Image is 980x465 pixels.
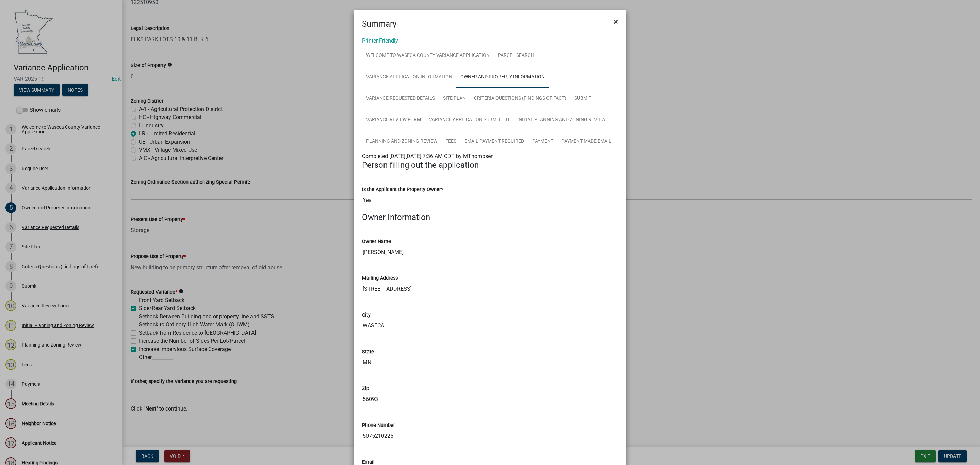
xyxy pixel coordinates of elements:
a: Fees [441,131,460,153]
button: Close [608,12,623,31]
label: Email [362,460,375,465]
h4: Owner Information [362,212,618,222]
a: Variance Review Form [362,109,425,131]
a: Printer Friendly [362,37,398,44]
span: Completed [DATE][DATE] 7:36 AM CDT by MThompsen [362,153,494,159]
a: Parcel search [494,45,538,67]
h4: Person filling out the application [362,160,618,170]
a: Variance Requested Details [362,88,439,110]
label: Owner Name [362,239,391,244]
a: Initial Planning and Zoning Review [513,109,609,131]
a: Submit [570,88,595,110]
a: Email Payment Required [460,131,528,153]
a: Owner and Property Information [456,66,549,88]
label: Phone Number [362,423,395,428]
label: City [362,313,371,318]
a: Variance Application Submitted [425,109,513,131]
a: Welcome to Waseca County Variance Application [362,45,494,67]
a: Planning and Zoning Review [362,131,441,153]
a: Criteria Questions (Findings of Fact) [470,88,570,110]
span: × [614,17,618,27]
label: State [362,350,374,354]
label: Mailing Address [362,276,398,281]
label: Is the Applicant the Property Owner? [362,187,443,192]
a: Payment Made Email [557,131,616,153]
a: Site Plan [439,88,470,110]
label: Zip [362,386,369,391]
h4: Summary [362,18,396,30]
a: Variance Application Information [362,66,456,88]
a: Payment [528,131,557,153]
